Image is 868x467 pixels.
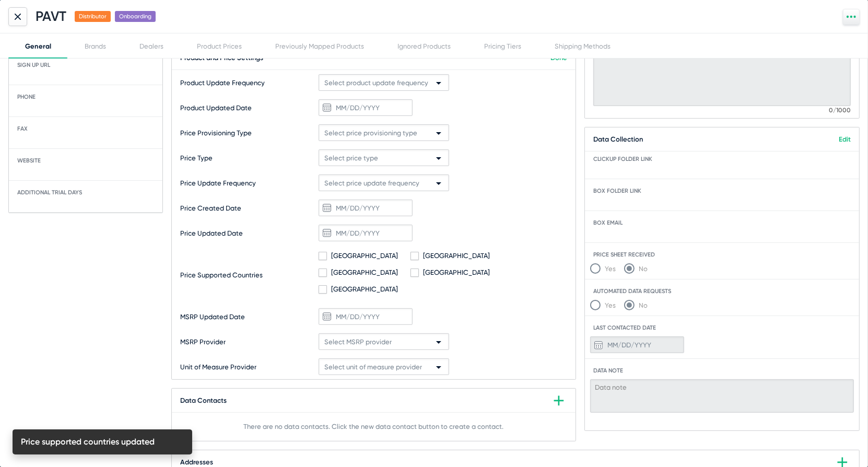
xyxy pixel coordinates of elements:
span: Price Sheet Received [585,251,859,258]
span: Select price provisioning type [324,129,417,137]
span: Select unit of measure provider [324,363,422,371]
button: Open calendar [319,308,335,325]
button: Open calendar [319,200,335,216]
button: Open calendar [590,336,607,353]
div: General [25,42,51,50]
span: Price Updated Date [180,229,316,237]
span: Box email [585,219,859,226]
span: Product Update Frequency [180,79,316,87]
span: Data Note [585,367,859,374]
mat-hint: 0/1000 [829,107,851,114]
span: Select price update frequency [324,179,419,187]
span: Unit of Measure Provider [180,363,316,371]
span: Automated Data Requests [585,288,859,295]
span: Onboarding [115,11,156,22]
div: Pricing Tiers [484,42,521,50]
span: Box folder link [585,188,859,194]
span: Last Contacted Date [585,324,859,331]
button: Open calendar [319,225,335,241]
span: Fax [9,125,162,132]
div: Ignored Products [397,42,451,50]
div: Previously Mapped Products [275,42,364,50]
span: [GEOGRAPHIC_DATA] [423,268,490,276]
span: [GEOGRAPHIC_DATA] [331,285,398,293]
div: Shipping Methods [555,42,611,50]
div: Product Prices [197,42,242,50]
input: MM/DD/YYYY [590,336,684,353]
span: Data Collection [593,135,643,143]
span: Price Type [180,154,316,162]
span: [GEOGRAPHIC_DATA] [423,252,490,260]
a: Edit [839,135,851,143]
span: Phone [9,94,162,100]
span: There are no data contacts. Click the new data contact button to create a contact. [243,423,503,430]
span: ClickUp folder link [585,156,859,162]
input: MM/DD/YYYY [319,99,413,116]
span: Yes [601,301,616,309]
span: Price supported countries updated [21,437,155,447]
span: Price Provisioning Type [180,129,316,137]
span: Product Updated Date [180,104,316,112]
span: Sign up Url [9,62,162,68]
span: Yes [601,265,616,273]
input: MM/DD/YYYY [319,308,413,325]
span: Select product update frequency [324,79,428,87]
span: Price Created Date [180,204,316,212]
input: MM/DD/YYYY [319,225,413,241]
div: Dealers [139,42,163,50]
span: Data Contacts [180,396,227,404]
input: MM/DD/YYYY [319,200,413,216]
span: MSRP Provider [180,338,316,346]
span: Select MSRP provider [324,338,392,346]
span: MSRP Updated Date [180,313,316,321]
span: [GEOGRAPHIC_DATA] [331,252,398,260]
span: Select price type [324,154,378,162]
span: No [635,301,648,309]
span: Additional Trial Days [9,189,162,196]
span: Price Update Frequency [180,179,316,187]
button: Open calendar [319,99,335,116]
h1: PAVT [36,8,66,25]
span: Distributor [75,11,111,22]
span: No [635,265,648,273]
div: Brands [85,42,106,50]
span: Price Supported Countries [180,271,316,279]
span: [GEOGRAPHIC_DATA] [331,268,398,276]
span: Website [9,157,162,164]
